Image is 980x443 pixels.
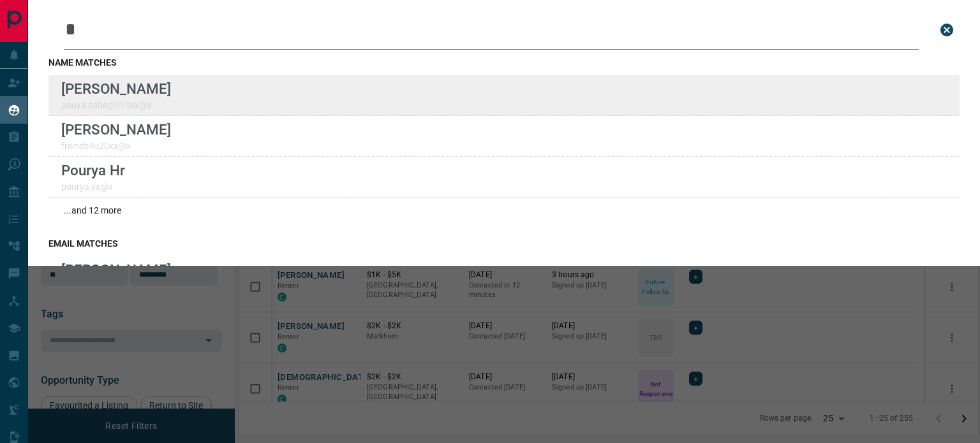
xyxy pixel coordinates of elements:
[61,80,171,97] p: [PERSON_NAME]
[61,121,171,138] p: [PERSON_NAME]
[48,198,960,223] div: ...and 12 more
[61,162,125,178] p: Pourya Hr
[48,238,960,249] h3: email matches
[61,141,171,151] p: freinds4u20xx@x
[61,261,171,278] p: [PERSON_NAME]
[61,182,125,192] p: pourya.xx@x
[48,57,960,68] h3: name matches
[61,100,171,110] p: pouya.oshaghi19xx@x
[934,17,960,43] button: close search bar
